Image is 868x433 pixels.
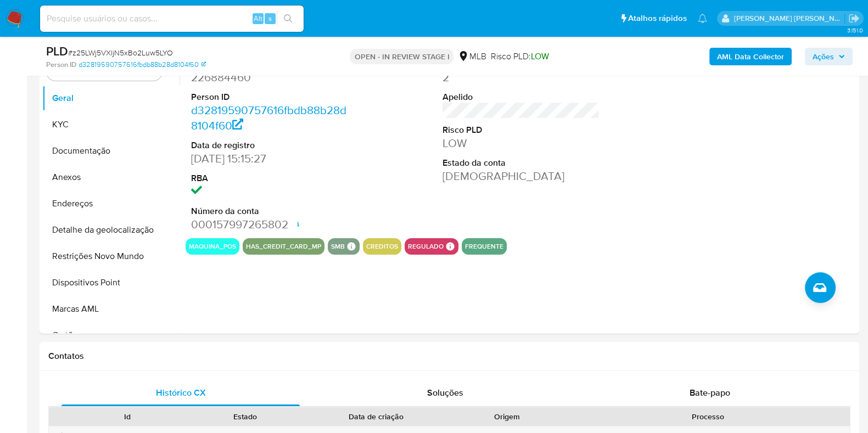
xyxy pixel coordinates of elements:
[191,217,348,232] dd: 000157997265802
[42,138,180,164] button: Documentação
[79,60,206,70] a: d32819590757616fbdb88b28d8104f60
[191,70,348,85] dd: 226884460
[277,11,299,26] button: search-icon
[191,102,346,133] a: d32819590757616fbdb88b28d8104f60
[443,157,600,169] dt: Estado da conta
[42,243,180,269] button: Restrições Novo Mundo
[246,244,321,249] button: has_credit_card_mp
[574,411,842,422] div: Processo
[42,190,180,217] button: Endereços
[48,351,850,362] h1: Contatos
[698,14,707,23] a: Notificações
[443,124,600,136] dt: Risco PLD
[46,60,76,70] b: Person ID
[456,411,558,422] div: Origem
[530,50,548,63] span: LOW
[443,168,600,184] dd: [DEMOGRAPHIC_DATA]
[191,205,348,217] dt: Número da conta
[717,48,784,65] b: AML Data Collector
[443,91,600,103] dt: Apelido
[189,244,236,249] button: maquina_pos
[191,172,348,184] dt: RBA
[268,13,272,24] span: s
[68,47,173,58] span: # z25LWj5VXljN5xBo2Luw5LYO
[76,411,178,422] div: Id
[42,164,180,190] button: Anexos
[312,411,440,422] div: Data de criação
[191,91,348,103] dt: Person ID
[628,13,687,24] span: Atalhos rápidos
[42,269,180,296] button: Dispositivos Point
[331,244,345,249] button: smb
[690,386,730,399] span: Bate-papo
[847,26,863,35] span: 3.151.0
[443,136,600,151] dd: LOW
[427,386,463,399] span: Soluções
[408,244,444,249] button: regulado
[42,217,180,243] button: Detalhe da geolocalização
[709,48,792,65] button: AML Data Collector
[42,85,180,111] button: Geral
[191,151,348,166] dd: [DATE] 15:15:27
[734,13,845,24] p: viviane.jdasilva@mercadopago.com.br
[42,322,180,348] button: Cartões
[813,48,834,65] span: Ações
[194,411,296,422] div: Estado
[366,244,398,249] button: creditos
[254,13,262,24] span: Alt
[40,12,304,26] input: Pesquise usuários ou casos...
[458,50,486,63] div: MLB
[443,70,600,85] dd: 2
[42,111,180,138] button: KYC
[805,48,853,65] button: Ações
[465,244,503,249] button: frequente
[46,42,68,60] b: PLD
[156,386,206,399] span: Histórico CX
[191,139,348,151] dt: Data de registro
[42,296,180,322] button: Marcas AML
[490,50,548,63] span: Risco PLD:
[848,13,860,24] a: Sair
[350,49,453,64] p: OPEN - IN REVIEW STAGE I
